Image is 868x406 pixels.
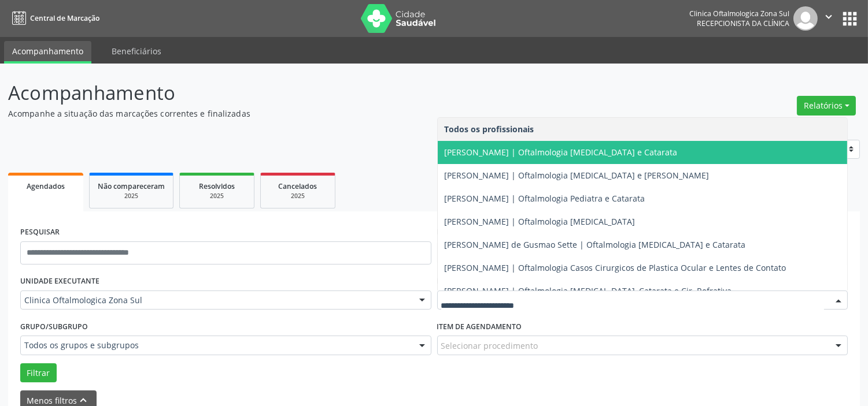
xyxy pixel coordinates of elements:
[269,192,327,200] div: 2025
[437,318,522,336] label: Item de agendamento
[24,340,408,351] span: Todos os grupos e subgrupos
[689,9,789,18] div: Clinica Oftalmologica Zona Sul
[279,181,317,191] span: Cancelados
[840,9,860,29] button: apps
[104,41,169,61] a: Beneficiários
[793,6,818,31] img: img
[188,192,246,200] div: 2025
[445,170,710,181] span: [PERSON_NAME] | Oftalmologia [MEDICAL_DATA] e [PERSON_NAME]
[8,107,604,120] p: Acompanhe a situação das marcações correntes e finalizadas
[20,224,60,241] label: PESQUISAR
[445,124,534,135] span: Todos os profissionais
[822,10,835,23] i: 
[441,340,538,352] span: Selecionar procedimento
[4,41,91,64] a: Acompanhamento
[8,9,99,28] a: Central de Marcação
[445,262,786,273] span: [PERSON_NAME] | Oftalmologia Casos Cirurgicos de Plastica Ocular e Lentes de Contato
[199,181,235,191] span: Resolvidos
[697,18,789,28] span: Recepcionista da clínica
[98,192,165,200] div: 2025
[24,295,408,306] span: Clinica Oftalmologica Zona Sul
[20,273,99,290] label: UNIDADE EXECUTANTE
[8,79,604,107] p: Acompanhamento
[445,193,645,204] span: [PERSON_NAME] | Oftalmologia Pediatra e Catarata
[445,239,746,250] span: [PERSON_NAME] de Gusmao Sette | Oftalmologia [MEDICAL_DATA] e Catarata
[445,285,732,296] span: [PERSON_NAME] | Oftalmologia [MEDICAL_DATA], Catarata e Cir. Refrativa
[818,6,840,31] button: 
[20,318,88,336] label: Grupo/Subgrupo
[445,147,678,158] span: [PERSON_NAME] | Oftalmologia [MEDICAL_DATA] e Catarata
[98,181,165,191] span: Não compareceram
[30,13,99,23] span: Central de Marcação
[797,96,856,116] button: Relatórios
[20,363,57,383] button: Filtrar
[445,216,636,227] span: [PERSON_NAME] | Oftalmologia [MEDICAL_DATA]
[27,181,65,191] span: Agendados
